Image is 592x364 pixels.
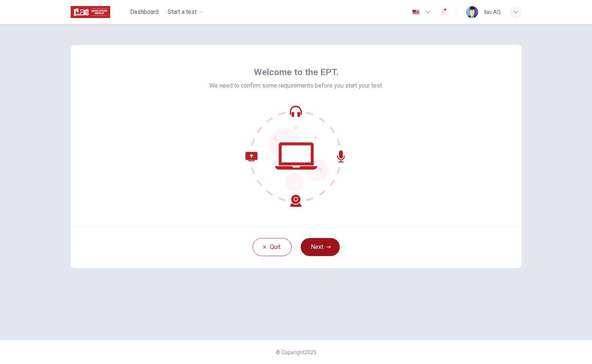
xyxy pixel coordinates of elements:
span: We need to confirm some requirements before you start your test. [209,81,383,90]
button: Start a test [165,5,206,19]
button: Quit [253,238,292,256]
span: Start a test [168,8,197,17]
div: Ilac AQ [484,8,501,17]
img: Profile picture [466,6,478,18]
img: en [411,9,421,15]
a: ILAC logo [71,5,127,20]
button: Next [301,238,340,256]
img: ILAC logo [71,5,110,20]
span: © Copyright 2025 [276,349,316,355]
span: Dashboard [130,8,159,17]
span: Welcome to the EPT. [254,66,339,78]
button: Dashboard [127,5,162,19]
